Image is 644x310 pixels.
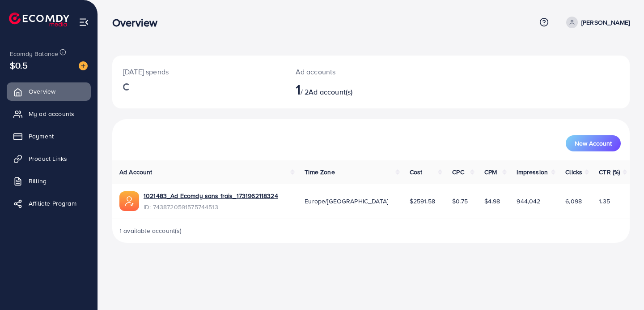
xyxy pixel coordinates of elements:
span: Impression [517,168,548,177]
span: CTR (%) [599,168,620,177]
span: Payment [29,132,54,141]
a: Billing [7,172,91,190]
span: Ad account(s) [309,87,352,97]
span: CPM [484,168,497,177]
button: New Account [566,135,621,151]
span: Europe/[GEOGRAPHIC_DATA] [305,197,388,206]
a: 1021483_Ad Ecomdy sans frais_1731962118324 [144,191,278,200]
span: ID: 7438720591575744513 [144,202,278,211]
span: Billing [29,177,47,185]
span: 1 available account(s) [119,226,182,235]
span: 1.35 [599,197,610,206]
span: $0.5 [10,59,28,72]
img: logo [9,13,69,26]
a: Product Links [7,150,91,168]
img: ic-ads-acc.e4c84228.svg [119,191,139,211]
h2: / 2 [296,81,403,98]
p: [DATE] spends [123,66,274,77]
span: New Account [575,140,612,146]
span: My ad accounts [29,109,74,118]
span: $0.75 [452,197,468,206]
span: Ad Account [119,168,153,177]
span: 6,098 [565,197,582,206]
span: 1 [296,79,301,99]
span: Time Zone [305,168,335,177]
a: Affiliate Program [7,194,91,212]
span: $4.98 [484,197,500,206]
img: image [79,61,88,70]
span: Overview [29,87,55,96]
span: Affiliate Program [29,199,76,208]
a: [PERSON_NAME] [563,17,630,28]
a: Overview [7,82,91,100]
span: Cost [410,168,423,177]
a: My ad accounts [7,105,91,123]
span: Clicks [565,168,582,177]
img: menu [79,17,89,27]
p: Ad accounts [296,66,403,77]
span: Ecomdy Balance [10,49,58,58]
span: CPC [452,168,464,177]
span: Product Links [29,154,67,163]
span: $2591.58 [410,197,435,206]
span: 944,042 [517,197,540,206]
a: Payment [7,127,91,145]
h3: Overview [112,16,165,29]
p: [PERSON_NAME] [581,17,630,28]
